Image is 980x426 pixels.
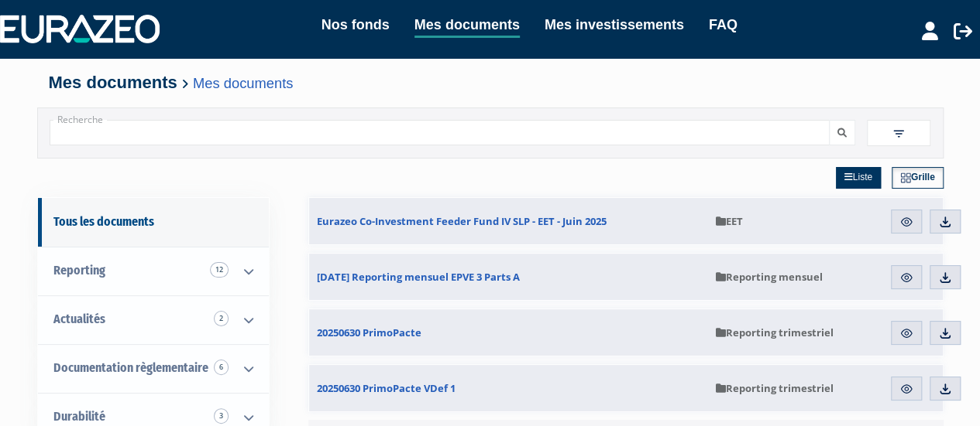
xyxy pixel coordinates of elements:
[210,262,229,278] span: 12
[38,344,269,393] a: Documentation règlementaire 6
[214,408,229,424] span: 3
[899,271,913,285] img: eye.svg
[899,326,913,340] img: eye.svg
[214,311,229,326] span: 2
[892,127,906,141] img: filter.svg
[317,270,520,284] span: [DATE] Reporting mensuel EPVE 3 Parts A
[836,167,881,189] a: Liste
[309,254,708,300] a: [DATE] Reporting mensuel EPVE 3 Parts A
[899,215,913,229] img: eye.svg
[892,167,944,189] a: Grille
[38,198,269,247] a: Tous les documents
[53,360,208,375] span: Documentation règlementaire
[317,381,456,395] span: 20250630 PrimoPacte VDef 1
[38,247,269,295] a: Reporting 12
[317,325,421,339] span: 20250630 PrimoPacte
[309,309,708,356] a: 20250630 PrimoPacte
[53,263,105,278] span: Reporting
[309,198,708,244] a: Eurazeo Co-Investment Feeder Fund IV SLP - EET - Juin 2025
[899,382,913,396] img: eye.svg
[414,14,520,38] a: Mes documents
[938,382,952,396] img: download.svg
[545,14,684,36] a: Mes investissements
[900,172,911,183] img: grid.svg
[938,326,952,340] img: download.svg
[53,312,105,326] span: Actualités
[716,381,834,395] span: Reporting trimestriel
[716,325,834,339] span: Reporting trimestriel
[716,270,823,284] span: Reporting mensuel
[309,365,708,411] a: 20250630 PrimoPacte VDef 1
[38,295,269,344] a: Actualités 2
[709,14,738,36] a: FAQ
[50,120,830,145] input: Recherche
[53,409,105,424] span: Durabilité
[49,73,932,92] h4: Mes documents
[317,214,607,228] span: Eurazeo Co-Investment Feeder Fund IV SLP - EET - Juin 2025
[938,271,952,285] img: download.svg
[193,75,293,91] a: Mes documents
[214,360,229,375] span: 6
[322,14,390,36] a: Nos fonds
[716,214,743,228] span: EET
[938,215,952,229] img: download.svg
